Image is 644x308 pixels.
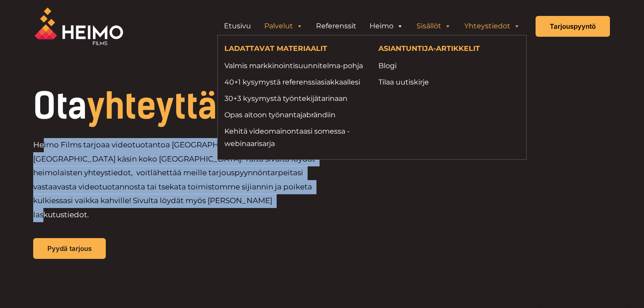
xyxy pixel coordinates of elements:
img: Heimo Filmsin logo [35,8,123,45]
a: Valmis markkinointisuunnitelma-pohja [224,60,366,72]
a: Pyydä tarjous [33,238,106,259]
a: Referenssit [309,17,363,35]
a: Heimo [363,17,410,35]
a: 40+1 kysymystä referenssiasiakkaallesi [224,76,366,88]
a: Sisällöt [410,17,458,35]
a: Opas aitoon työnantajabrändiin [224,109,366,121]
span: yhteyttä [87,85,217,127]
a: Kehitä videomainontaasi somessa -webinaarisarja [224,125,366,149]
a: Etusivu [217,17,258,35]
a: lähettää meille tarjouspyynnön [150,168,267,177]
h1: Ota [33,89,382,124]
a: Blogi [378,60,520,72]
p: Heimo Films tarjoaa videotuotantoa [GEOGRAPHIC_DATA] ja [GEOGRAPHIC_DATA] käsin koko [GEOGRAPHIC_... [33,138,322,222]
a: Tilaa uutiskirje [378,76,520,88]
a: Yhteystiedot [458,17,527,35]
a: 30+3 kysymystä työntekijätarinaan [224,92,366,104]
a: Tarjouspyyntö [536,16,610,37]
h4: ASIANTUNTIJA-ARTIKKELIT [378,44,520,55]
aside: Header Widget 1 [213,17,531,35]
h4: LADATTAVAT MATERIAALIT [224,44,366,55]
a: Palvelut [258,17,309,35]
span: Pyydä tarjous [47,245,92,252]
